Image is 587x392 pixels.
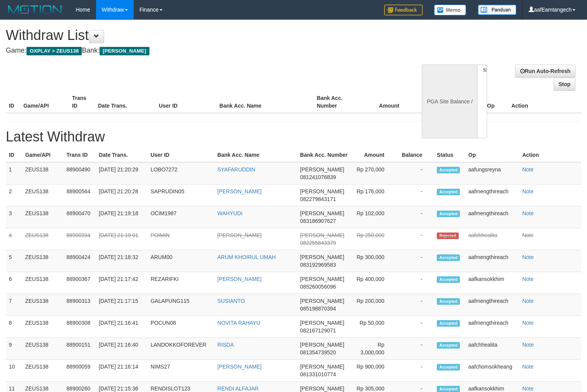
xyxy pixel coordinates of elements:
th: Amount [351,148,396,162]
td: 6 [6,272,22,294]
td: Rp 270,000 [351,162,396,184]
th: Trans ID [69,91,95,113]
td: [DATE] 21:17:15 [96,294,148,316]
a: [PERSON_NAME] [217,276,262,282]
span: [PERSON_NAME] [300,364,344,370]
td: Rp 300,000 [351,250,396,272]
th: ID [6,148,22,162]
span: [PERSON_NAME] [300,276,344,282]
td: ZEUS138 [22,316,63,338]
th: ID [6,91,20,113]
span: 082255843379 [300,240,336,246]
span: [PERSON_NAME] [300,385,344,392]
span: Accepted [437,298,460,305]
a: Note [522,364,534,370]
span: 082167129071 [300,327,336,334]
span: [PERSON_NAME] [300,320,344,326]
td: - [396,228,434,250]
td: aafchhealita [465,338,519,360]
th: Game/API [20,91,69,113]
h4: Game: Bank: [6,47,384,55]
td: - [396,294,434,316]
th: Bank Acc. Name [214,148,297,162]
th: Op [484,91,508,113]
td: [DATE] 21:17:42 [96,272,148,294]
a: [PERSON_NAME] [217,232,262,238]
a: Note [522,298,534,304]
a: Note [522,342,534,348]
td: Rp 3,000,000 [351,338,396,360]
td: LANDOKKOFOREVER [148,338,214,360]
span: 083192969583 [300,262,336,268]
td: Rp 900,000 [351,360,396,382]
td: Rp 176,000 [351,184,396,206]
a: Note [522,166,534,173]
span: 081354739520 [300,349,336,355]
td: - [396,338,434,360]
th: Bank Acc. Number [297,148,351,162]
td: 1 [6,162,22,184]
span: [PERSON_NAME] [300,166,344,173]
td: 88900424 [63,250,96,272]
span: Rejected [437,233,458,239]
td: SAPRUDIN05 [148,184,214,206]
span: Accepted [437,342,460,349]
td: REZARIFKI [148,272,214,294]
th: Game/API [22,148,63,162]
td: [DATE] 21:18:32 [96,250,148,272]
td: aafmengthireach [465,184,519,206]
td: ZEUS138 [22,162,63,184]
h1: Withdraw List [6,28,384,43]
a: Stop [554,78,575,91]
td: aafchomsokheang [465,360,519,382]
td: aafkansokkhim [465,272,519,294]
td: NIMS27 [148,360,214,382]
td: - [396,360,434,382]
td: ZEUS138 [22,272,63,294]
th: Bank Acc. Number [313,91,362,113]
th: Action [519,148,581,162]
td: OCIM1987 [148,206,214,228]
td: aafmengthireach [465,294,519,316]
a: Note [522,385,534,392]
td: 7 [6,294,22,316]
td: 8 [6,316,22,338]
td: 88900564 [63,184,96,206]
a: Note [522,188,534,194]
a: Note [522,276,534,282]
th: Date Trans. [96,148,148,162]
span: OXPLAY > ZEUS138 [27,47,82,55]
td: 88900334 [63,228,96,250]
a: SUSIANTO [217,298,245,304]
img: Button%20Memo.svg [434,5,466,15]
span: 085198870394 [300,306,336,312]
th: Bank Acc. Name [216,91,313,113]
td: GALAPUNG115 [148,294,214,316]
td: [DATE] 21:16:41 [96,316,148,338]
span: Accepted [437,167,460,173]
span: Accepted [437,320,460,327]
span: 082279843171 [300,196,336,202]
th: Op [465,148,519,162]
td: ZEUS138 [22,228,63,250]
th: Status [434,148,465,162]
td: - [396,316,434,338]
img: MOTION_logo.png [6,4,64,15]
td: 9 [6,338,22,360]
div: PGA Site Balance / [422,65,477,138]
th: Action [508,91,581,113]
th: User ID [148,148,214,162]
td: [DATE] 21:16:40 [96,338,148,360]
a: [PERSON_NAME] [217,188,262,194]
td: ZEUS138 [22,206,63,228]
td: aafungsreyna [465,162,519,184]
td: aafmengthireach [465,316,519,338]
td: - [396,184,434,206]
span: [PERSON_NAME] [99,47,149,55]
td: 10 [6,360,22,382]
span: [PERSON_NAME] [300,298,344,304]
th: Trans ID [63,148,96,162]
img: Feedback.jpg [384,5,423,15]
span: 081241076839 [300,174,336,180]
td: - [396,162,434,184]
